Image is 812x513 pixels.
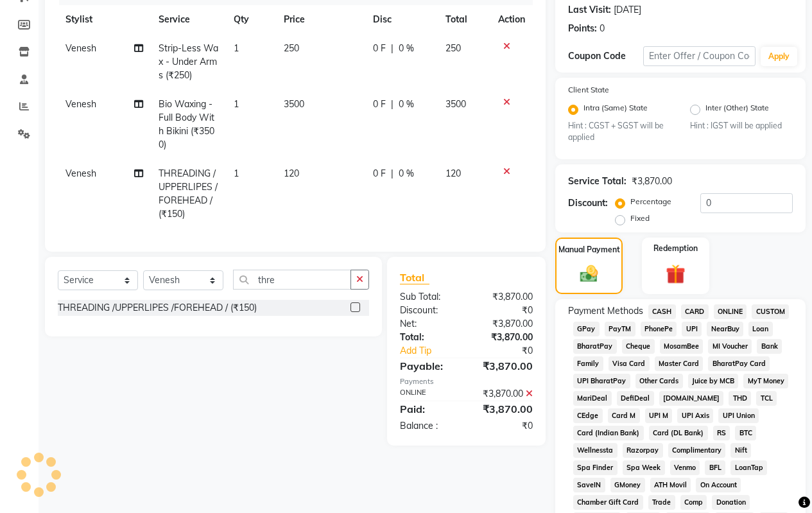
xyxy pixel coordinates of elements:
span: 0 F [373,167,386,180]
div: ₹3,870.00 [466,358,542,374]
span: UPI [682,322,702,336]
span: 0 F [373,98,386,111]
div: Payments [400,376,533,387]
span: SaveIN [573,478,605,492]
span: CARD [681,304,709,319]
span: ONLINE [714,304,747,319]
span: CASH [648,304,676,319]
span: 0 % [399,98,414,111]
span: Donation [712,495,750,510]
img: _gift.svg [660,262,691,286]
span: 3500 [445,98,466,110]
th: Price [276,5,365,34]
span: 1 [234,168,239,179]
span: ATH Movil [650,478,691,492]
div: THREADING /UPPERLIPES /FOREHEAD / (₹150) [58,301,257,315]
input: Enter Offer / Coupon Code [643,46,756,66]
th: Service [151,5,226,34]
span: Cheque [622,339,655,354]
div: Discount: [568,196,608,210]
div: ₹3,870.00 [466,387,542,401]
span: DefiDeal [617,391,654,406]
span: Payment Methods [568,304,643,318]
span: MariDeal [573,391,612,406]
div: ₹0 [466,419,542,433]
span: 0 F [373,42,386,55]
span: Venesh [65,168,96,179]
span: MI Voucher [708,339,752,354]
span: BTC [735,426,756,440]
span: Card M [608,408,640,423]
div: Sub Total: [390,290,467,304]
span: Juice by MCB [688,374,739,388]
span: Venesh [65,42,96,54]
span: Loan [748,322,773,336]
span: 250 [445,42,461,54]
label: Manual Payment [558,244,620,256]
small: Hint : CGST + SGST will be applied [568,120,671,144]
span: Card (Indian Bank) [573,426,644,440]
input: Search or Scan [233,270,351,290]
span: Razorpay [623,443,663,458]
button: Apply [761,47,797,66]
label: Intra (Same) State [583,102,648,117]
div: ₹3,870.00 [466,290,542,304]
span: [DOMAIN_NAME] [659,391,724,406]
span: Visa Card [609,356,650,371]
div: ₹0 [479,344,542,358]
span: Family [573,356,603,371]
span: Comp [680,495,707,510]
div: Net: [390,317,467,331]
img: _cash.svg [574,263,604,284]
span: Bank [757,339,782,354]
span: TCL [756,391,777,406]
th: Action [490,5,533,34]
span: Venmo [670,460,700,475]
span: RS [713,426,730,440]
div: Paid: [390,401,467,417]
span: 1 [234,42,239,54]
div: Last Visit: [568,3,611,17]
div: ₹3,870.00 [466,401,542,417]
div: [DATE] [614,3,641,17]
span: CUSTOM [752,304,789,319]
span: 3500 [284,98,304,110]
a: Add Tip [390,344,479,358]
span: MyT Money [743,374,788,388]
span: Spa Week [623,460,665,475]
span: Nift [730,443,751,458]
span: BharatPay [573,339,617,354]
th: Disc [365,5,438,34]
label: Client State [568,84,609,96]
div: ₹3,870.00 [466,331,542,344]
span: On Account [696,478,741,492]
span: Venesh [65,98,96,110]
span: BFL [705,460,725,475]
div: 0 [600,22,605,35]
span: UPI BharatPay [573,374,630,388]
span: THD [729,391,751,406]
span: Total [400,271,429,284]
span: GMoney [610,478,645,492]
label: Redemption [653,243,698,254]
span: Spa Finder [573,460,618,475]
span: | [391,167,393,180]
div: Discount: [390,304,467,317]
span: 0 % [399,167,414,180]
label: Percentage [630,196,671,207]
span: Strip-Less Wax - Under Arms (₹250) [159,42,218,81]
span: LoanTap [730,460,767,475]
span: 250 [284,42,299,54]
span: MosamBee [660,339,704,354]
span: Card (DL Bank) [649,426,708,440]
span: GPay [573,322,600,336]
label: Inter (Other) State [705,102,769,117]
span: BharatPay Card [708,356,770,371]
span: | [391,98,393,111]
span: 1 [234,98,239,110]
span: Bio Waxing - Full Body With Bikini (₹3500) [159,98,214,150]
div: ONLINE [390,387,467,401]
span: Complimentary [668,443,726,458]
span: Master Card [655,356,704,371]
div: Coupon Code [568,49,643,63]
